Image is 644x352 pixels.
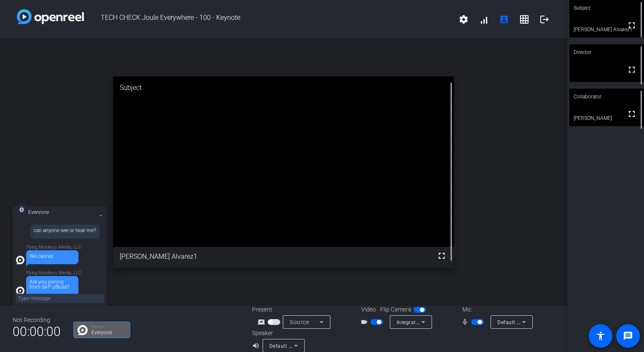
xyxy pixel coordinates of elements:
mat-icon: volume_up [252,341,262,351]
span: TECH CHECK Joule Everywhere - 100 - Keynote [84,9,453,30]
span: 00:00:00 [13,321,61,342]
mat-icon: settings [459,14,469,24]
p: Flying Monkeys Media, LLC [26,271,81,275]
img: all-white.svg [16,287,24,295]
span: Source [290,319,309,325]
div: Director [569,44,644,60]
mat-icon: videocam_outline [360,317,370,327]
img: all-white.svg [19,206,24,213]
span: Integrated Camera (30c9:0050) [397,319,475,325]
mat-icon: logout [539,14,550,24]
span: Flip Camera [380,305,411,314]
mat-icon: accessibility [596,331,606,341]
span: Default - Speakers (Realtek(R) Audio) [269,342,360,349]
mat-icon: mic_none [461,317,471,327]
p: Everyone [91,330,126,335]
div: We cannot [30,254,75,259]
mat-icon: screen_share_outline [258,317,268,327]
mat-icon: message [623,331,633,341]
div: Collaborator [569,89,644,105]
div: Present [252,305,336,314]
p: Flying Monkeys Media, LLC [26,245,81,249]
h3: Everyone [28,210,62,214]
mat-icon: account_box [499,14,509,24]
div: Not Recording [13,316,61,325]
img: all-white.svg [16,256,24,264]
button: signal_cellular_alt [474,9,494,30]
p: Group [91,325,126,329]
div: Subject [113,76,454,99]
img: white-gradient.svg [17,9,84,24]
div: can anyone see or hear me? [34,228,96,233]
mat-icon: fullscreen [627,109,637,119]
div: Mic [454,305,538,314]
div: Speaker [252,329,303,338]
mat-icon: fullscreen [627,20,637,30]
div: Are you joining from SAP offices? [30,279,75,290]
mat-icon: fullscreen [627,65,637,75]
mat-icon: fullscreen [437,251,447,261]
img: Chat Icon [78,325,88,335]
span: Video [361,305,376,314]
mat-icon: grid_on [519,14,529,24]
